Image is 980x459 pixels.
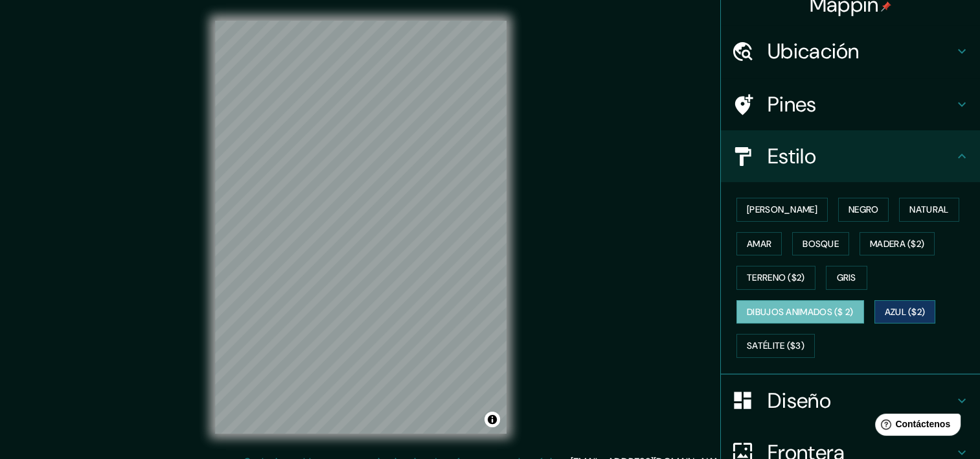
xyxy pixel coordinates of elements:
button: Madera ($2) [860,232,935,256]
button: Negro [838,198,889,222]
font: Gris [837,270,856,286]
font: [PERSON_NAME] [747,202,817,218]
h4: Ubicación [768,38,954,64]
button: Alternar atribución [484,412,500,427]
button: Dibujos animados ($ 2) [736,300,864,324]
iframe: Help widget launcher [865,408,966,445]
font: Madera ($2) [870,236,924,252]
font: Dibujos animados ($ 2) [747,304,854,320]
font: Azul ($2) [885,304,926,320]
font: Negro [849,202,879,218]
button: Amar [736,232,782,256]
button: [PERSON_NAME] [736,198,828,222]
button: Terreno ($2) [736,266,815,290]
font: Terreno ($2) [747,270,805,286]
div: Diseño [721,375,980,427]
canvas: Mapa [215,21,507,434]
button: Gris [826,266,867,290]
font: Natural [909,202,948,218]
div: Estilo [721,130,980,182]
font: Bosque [803,236,839,252]
img: pin-icon.png [881,1,891,12]
button: Bosque [792,232,849,256]
h4: Estilo [768,143,954,169]
button: Azul ($2) [874,300,936,324]
button: Natural [899,198,959,222]
div: Ubicación [721,25,980,77]
h4: Diseño [768,388,954,414]
font: Satélite ($3) [747,338,804,354]
h4: Pines [768,91,954,117]
div: Pines [721,78,980,130]
button: Satélite ($3) [736,334,815,358]
font: Amar [747,236,771,252]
